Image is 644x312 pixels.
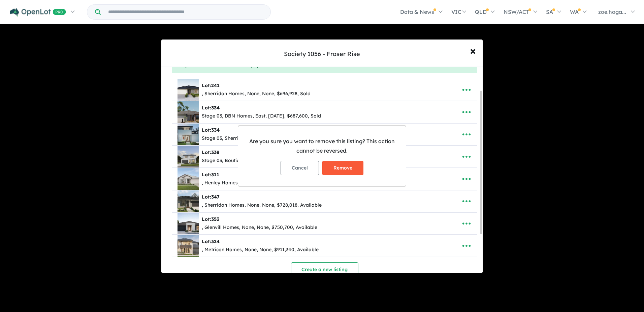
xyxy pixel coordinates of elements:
[598,8,626,15] span: zoe.hoga...
[10,8,66,17] img: Openlot PRO Logo White
[244,137,400,155] p: Are you sure you want to remove this listing? This action cannot be reversed.
[322,161,363,175] button: Remove
[281,161,319,175] button: Cancel
[102,5,269,19] input: Try estate name, suburb, builder or developer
